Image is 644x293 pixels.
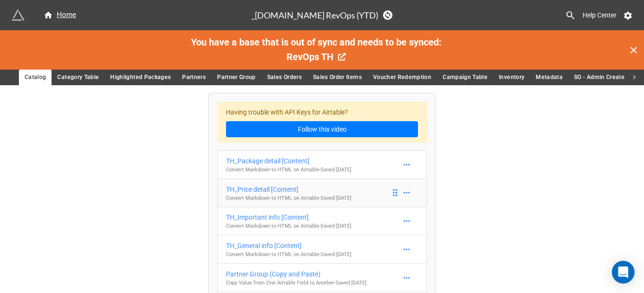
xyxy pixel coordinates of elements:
div: TH_Price detail [Content] [226,184,351,195]
p: Convert Markdown to HTML on Airtable - Saved [DATE] [226,195,351,202]
a: TH_Price detail [Content]Convert Markdown to HTML on Airtable-Saved [DATE] [218,178,427,207]
div: Open Intercom Messenger [612,261,635,284]
a: TH_Package detail [Content]Convert Markdown to HTML on Airtable-Saved [DATE] [218,150,427,179]
span: Sales Orders [267,72,302,82]
div: Home [44,9,76,21]
span: Sales Order Items [313,72,362,82]
span: Partners [182,72,206,82]
div: Having trouble with API Keys for Airtable? [218,102,427,143]
span: Catalog [25,72,46,82]
div: TH_Package detail [Content] [226,156,351,166]
h3: _[DOMAIN_NAME] RevOps (YTD) [252,11,378,19]
a: TH_General info [Content]Convert Markdown to HTML on Airtable-Saved [DATE] [218,235,427,264]
p: Convert Markdown to HTML on Airtable - Saved [DATE] [226,251,351,258]
a: Follow this video [226,121,418,137]
span: Campaign Table [443,72,487,82]
img: miniextensions-icon.73ae0678.png [11,9,25,22]
a: Partner Group (Copy and Paste)Copy Value from One Airtable Field to Another-Saved [DATE] [218,263,427,292]
span: Voucher Redemption [373,72,431,82]
span: You have a base that is out of sync and needs to be synced: [191,36,442,48]
a: Sync Base Structure [383,10,392,20]
span: Inventory [499,72,524,82]
p: Convert Markdown to HTML on Airtable - Saved [DATE] [226,222,351,230]
span: Partner Group [217,72,256,82]
div: TH_General info [Content] [226,240,351,251]
span: Highlighted Packages [110,72,171,82]
p: Convert Markdown to HTML on Airtable - Saved [DATE] [226,166,351,174]
div: scrollable auto tabs example [19,70,625,85]
p: Copy Value from One Airtable Field to Another - Saved [DATE] [226,279,366,287]
a: TH_Important info [Content]Convert Markdown to HTML on Airtable-Saved [DATE] [218,207,427,236]
span: Category Table [57,72,99,82]
div: TH_Important info [Content] [226,212,351,222]
span: Metadata [536,72,563,82]
span: RevOps TH [287,51,333,62]
a: Help Center [576,7,623,24]
div: Partner Group (Copy and Paste) [226,269,366,279]
a: Home [38,9,82,21]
